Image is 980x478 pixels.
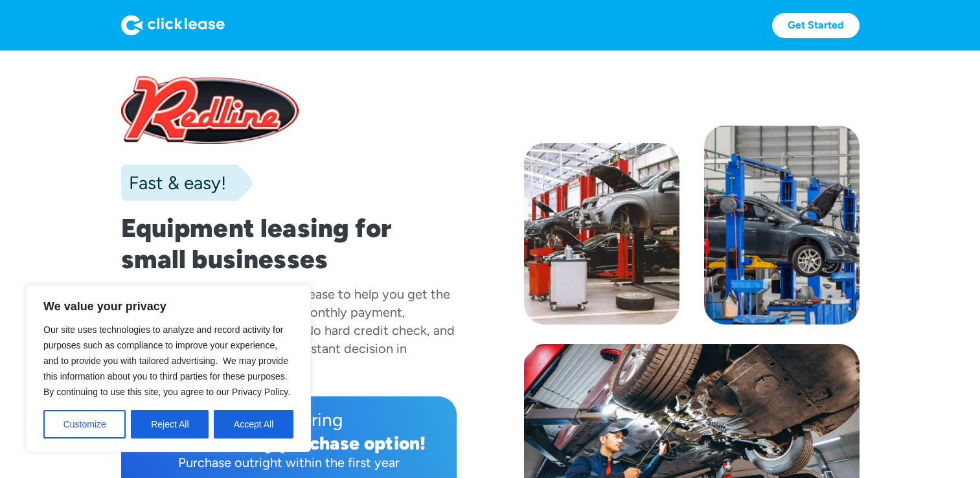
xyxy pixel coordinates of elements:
div: early purchase option! [231,432,426,454]
a: Get Started [772,13,860,38]
button: Customize [43,410,126,438]
p: We value your privacy [43,299,293,314]
div: Purchase outright within the first year [131,453,446,472]
button: Reject All [131,410,209,438]
span: Our site uses technologies to analyze and record activity for purposes such as compliance to impr... [43,324,290,397]
div: We value your privacy [26,285,311,452]
button: Accept All [214,410,293,438]
h1: Equipment leasing for small businesses [121,212,457,275]
div: Fast & easy! [121,170,226,196]
img: Logo [121,15,225,36]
